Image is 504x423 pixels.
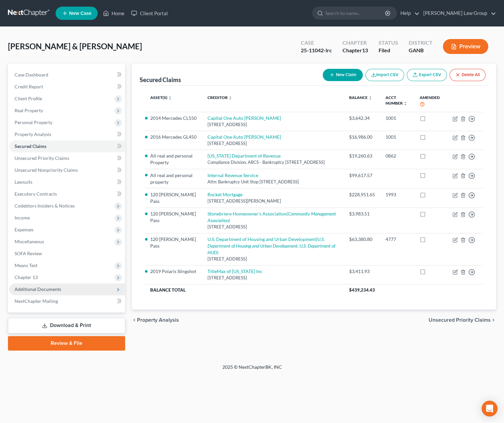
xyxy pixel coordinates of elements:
[420,7,496,19] a: [PERSON_NAME] Law Group
[429,317,491,323] span: Unsecured Priority Claims
[128,7,171,19] a: Client Portal
[9,69,125,81] a: Case Dashboard
[207,172,258,178] a: Internal Revenue Service
[9,152,125,164] a: Unsecured Priority Claims
[8,318,125,333] a: Download & Print
[15,274,38,280] span: Chapter 13
[207,268,262,274] a: TitleMax of [US_STATE] Inc
[207,179,339,185] div: Attn: Bankruptcy Unit Stop [STREET_ADDRESS]
[15,167,78,173] span: Unsecured Nonpriority Claims
[368,96,372,100] i: unfold_more
[207,192,243,197] a: Rocket Mortgage
[9,164,125,176] a: Unsecured Nonpriority Claims
[145,284,344,296] th: Balance Total
[64,364,441,376] div: 2025 © NextChapterBK, INC
[378,47,398,54] div: Filed
[386,191,409,198] div: 1993
[349,95,372,100] a: Balance unfold_more
[207,115,281,121] a: Capital One Auto [PERSON_NAME]
[15,155,69,161] span: Unsecured Priority Claims
[15,72,48,77] span: Case Dashboard
[150,211,197,224] li: 120 [PERSON_NAME] Pass
[349,115,375,121] div: $3,642.34
[403,102,407,106] i: unfold_more
[9,188,125,200] a: Executory Contracts
[342,47,368,54] div: Chapter
[150,134,197,140] li: 2016 Mercedes GL450
[207,224,339,230] div: [STREET_ADDRESS]
[207,198,339,204] div: [STREET_ADDRESS][PERSON_NAME]
[207,95,232,100] a: Creditor unfold_more
[407,69,447,81] a: Export CSV
[140,76,181,84] div: Secured Claims
[408,39,432,47] div: District
[15,239,44,244] span: Miscellaneous
[207,140,339,147] div: [STREET_ADDRESS]
[207,256,339,262] div: [STREET_ADDRESS]
[207,134,281,140] a: Capital One Auto [PERSON_NAME]
[449,69,485,81] button: Delete All
[150,191,197,205] li: 120 [PERSON_NAME] Pass
[429,317,496,323] button: Unsecured Priority Claims chevron_right
[15,84,43,89] span: Credit Report
[15,143,46,149] span: Secured Claims
[342,39,368,47] div: Chapter
[349,287,375,293] span: $439,234.43
[150,153,197,166] li: All real and personal Property
[386,115,409,121] div: 1001
[15,215,30,220] span: Income
[207,236,335,255] i: (U.S. Department of Housing and Urban Development, U.S. Department of HUD)
[9,176,125,188] a: Lawsuits
[8,336,125,351] a: Review & File
[150,115,197,121] li: 2014 Mercedes CL550
[481,400,497,416] div: Open Intercom Messenger
[323,69,363,81] button: New Claim
[207,153,281,159] a: [US_STATE] Department of Revenue
[491,317,496,323] i: chevron_right
[150,268,197,275] li: 2019 Polaris Slingshot
[15,96,42,101] span: Client Profile
[15,179,32,185] span: Lawsuits
[9,140,125,152] a: Secured Claims
[168,96,172,100] i: unfold_more
[15,203,75,209] span: Codebtors Insiders & Notices
[9,128,125,140] a: Property Analysis
[8,41,142,51] span: [PERSON_NAME] & [PERSON_NAME]
[349,236,375,243] div: $63,380.80
[325,7,386,19] input: Search by name...
[69,11,91,16] span: New Case
[132,317,179,323] button: chevron_left Property Analysis
[207,159,339,165] div: Compliance Division, ARCS - Bankruptcy [STREET_ADDRESS]
[300,39,332,47] div: Case
[137,317,179,323] span: Property Analysis
[150,236,197,249] li: 120 [PERSON_NAME] Pass
[15,227,33,232] span: Expenses
[349,211,375,217] div: $3,983.51
[443,39,488,54] button: Preview
[397,7,419,19] a: Help
[15,262,37,268] span: Means Test
[15,119,52,125] span: Personal Property
[150,95,172,100] a: Asset(s) unfold_more
[365,69,404,81] button: Import CSV
[9,295,125,307] a: NextChapter Mailing
[9,248,125,259] a: SOFA Review
[207,121,339,128] div: [STREET_ADDRESS]
[15,108,43,113] span: Real Property
[378,39,398,47] div: Status
[100,7,128,19] a: Home
[362,47,368,53] span: 13
[349,191,375,198] div: $228,951.65
[207,236,335,255] a: U.S. Department of Housing and Urban Development(U.S. Department of Housing and Urban Development...
[9,81,125,93] a: Credit Report
[207,275,339,281] div: [STREET_ADDRESS]
[15,191,57,197] span: Executory Contracts
[207,211,336,223] a: Stonebriere Homeowner's Association(Community Management Association)
[15,298,58,304] span: NextChapter Mailing
[349,268,375,275] div: $3,411.93
[414,91,447,112] th: Amended
[15,286,61,292] span: Additional Documents
[386,134,409,140] div: 1001
[349,153,375,159] div: $19,260.63
[386,236,409,243] div: 4777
